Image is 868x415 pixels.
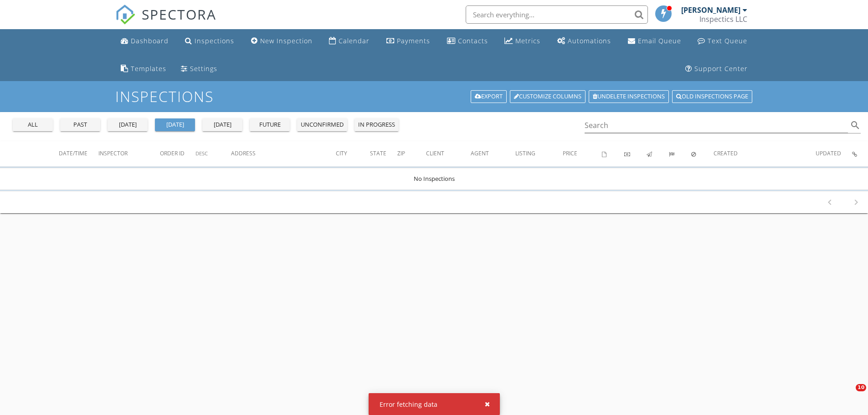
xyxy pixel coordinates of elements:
[195,36,234,45] div: Inspections
[515,36,540,45] div: Metrics
[602,141,624,167] th: Agreements signed: Not sorted.
[131,36,169,45] div: Dashboard
[426,141,471,167] th: Client: Not sorted.
[694,33,751,50] a: Text Queue
[568,36,611,45] div: Automations
[669,141,691,167] th: Submitted: Not sorted.
[155,118,195,131] button: [DATE]
[699,15,747,24] div: Inspectics LLC
[856,384,866,391] span: 10
[471,141,515,167] th: Agent: Not sorted.
[16,120,49,129] div: all
[260,36,313,45] div: New Inspection
[206,120,239,129] div: [DATE]
[98,141,160,167] th: Inspector: Not sorted.
[672,90,752,103] a: Old inspections page
[383,33,434,50] a: Payments
[471,90,507,103] a: Export
[694,64,748,73] div: Support Center
[714,149,738,157] span: Created
[117,61,170,77] a: Templates
[397,36,430,45] div: Payments
[515,149,535,157] span: Listing
[177,61,221,77] a: Settings
[159,120,191,129] div: [DATE]
[250,118,290,131] button: future
[181,33,238,50] a: Inspections
[426,149,444,157] span: Client
[336,149,347,157] span: City
[339,36,370,45] div: Calendar
[59,141,98,167] th: Date/Time: Not sorted.
[59,149,87,157] span: Date/Time
[837,384,859,406] iframe: Intercom live chat
[563,149,577,157] span: Price
[682,61,751,77] a: Support Center
[115,12,216,31] a: SPECTORA
[195,141,231,167] th: Desc: Not sorted.
[443,33,492,50] a: Contacts
[466,5,648,24] input: Search everything...
[202,118,242,131] button: [DATE]
[64,120,97,129] div: past
[563,141,602,167] th: Price: Not sorted.
[691,141,714,167] th: Canceled: Not sorted.
[325,33,373,50] a: Calendar
[253,120,286,129] div: future
[369,393,500,415] div: Error fetching data
[98,149,128,157] span: Inspector
[190,64,217,73] div: Settings
[336,141,370,167] th: City: Not sorted.
[458,36,488,45] div: Contacts
[13,118,53,131] button: all
[297,118,347,131] button: unconfirmed
[850,120,861,131] i: search
[108,118,148,131] button: [DATE]
[714,141,816,167] th: Created: Not sorted.
[370,141,397,167] th: State: Not sorted.
[852,141,868,167] th: Inspection Details: Not sorted.
[647,141,669,167] th: Published: Not sorted.
[638,36,681,45] div: Email Queue
[115,88,753,104] h1: Inspections
[160,141,195,167] th: Order ID: Not sorted.
[60,118,100,131] button: past
[471,149,489,157] span: Agent
[816,149,841,157] span: Updated
[501,33,544,50] a: Metrics
[354,118,399,131] button: in progress
[231,141,336,167] th: Address: Not sorted.
[554,33,615,50] a: Automations (Basic)
[515,141,563,167] th: Listing: Not sorted.
[589,90,669,103] a: Undelete inspections
[510,90,586,103] a: Customize Columns
[816,141,852,167] th: Updated: Not sorted.
[301,120,344,129] div: unconfirmed
[708,36,747,45] div: Text Queue
[370,149,386,157] span: State
[111,120,144,129] div: [DATE]
[681,5,740,15] div: [PERSON_NAME]
[142,5,216,24] span: SPECTORA
[131,64,166,73] div: Templates
[231,149,256,157] span: Address
[117,33,172,50] a: Dashboard
[585,118,848,133] input: Search
[358,120,395,129] div: in progress
[624,141,647,167] th: Paid: Not sorted.
[397,149,405,157] span: Zip
[195,150,208,157] span: Desc
[115,5,135,25] img: The Best Home Inspection Software - Spectora
[247,33,316,50] a: New Inspection
[397,141,426,167] th: Zip: Not sorted.
[624,33,685,50] a: Email Queue
[160,149,185,157] span: Order ID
